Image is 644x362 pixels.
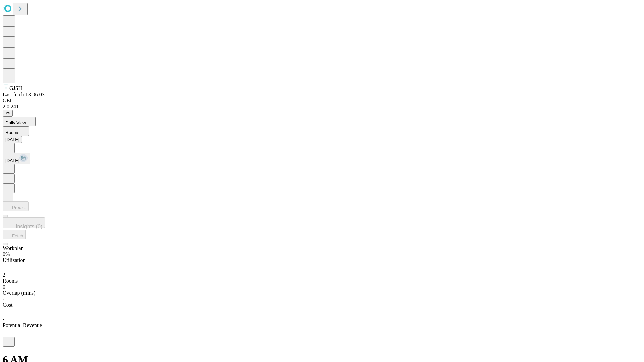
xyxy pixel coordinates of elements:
span: 0 [3,284,5,290]
span: - [3,316,4,322]
div: GEI [3,98,641,104]
span: Last fetch: 13:06:03 [3,92,45,97]
button: Fetch [3,230,26,239]
span: Utilization [3,257,25,263]
button: [DATE] [3,153,30,164]
span: Insights (0) [16,224,42,229]
span: Potential Revenue [3,322,42,328]
span: - [3,296,4,302]
span: Daily View [5,120,26,125]
span: Cost [3,302,12,308]
button: [DATE] [3,136,22,143]
button: Predict [3,201,29,211]
span: 2 [3,272,5,278]
span: [DATE] [5,158,19,163]
span: @ [5,111,10,116]
span: Overlap (mins) [3,290,35,296]
span: Rooms [3,278,18,284]
div: 2.0.241 [3,104,641,110]
button: Daily View [3,117,36,126]
button: @ [3,110,13,117]
span: 0% [3,251,10,257]
span: GJSH [9,85,22,91]
span: Workplan [3,245,24,251]
button: Insights (0) [3,217,45,228]
span: Rooms [5,130,19,135]
button: Rooms [3,126,29,136]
